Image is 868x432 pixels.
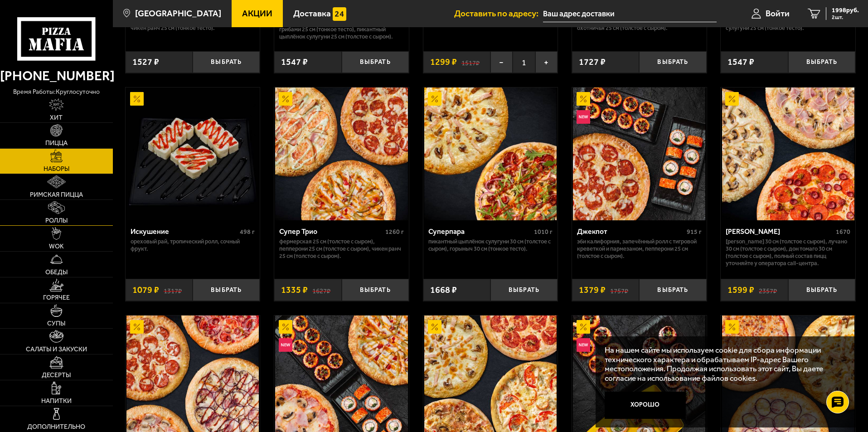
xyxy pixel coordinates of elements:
[454,9,543,18] span: Доставить по адресу:
[126,87,260,220] a: АкционныйИскушение
[131,238,255,252] p: Ореховый рай, Тропический ролл, Сочный фрукт.
[722,87,854,220] img: Хет Трик
[45,269,68,276] span: Обеды
[788,279,855,301] button: Выбрать
[513,51,535,73] span: 1
[333,7,346,21] img: 15daf4d41897b9f0e9f617042186c801.svg
[132,58,159,67] span: 1527 ₽
[279,92,292,106] img: Акционный
[490,279,558,301] button: Выбрать
[579,286,606,295] span: 1379 ₽
[534,228,553,236] span: 1010 г
[490,51,513,73] button: −
[281,286,308,295] span: 1335 ₽
[424,87,557,220] img: Суперпара
[47,320,65,327] span: Супы
[193,279,260,301] button: Выбрать
[42,372,71,379] span: Десерты
[461,58,480,67] s: 1517 ₽
[639,51,706,73] button: Выбрать
[312,286,330,295] s: 1627 ₽
[759,286,777,295] s: 2357 ₽
[577,110,590,124] img: Новинка
[240,228,255,236] span: 498 г
[385,228,404,236] span: 1260 г
[49,243,64,250] span: WOK
[26,346,87,353] span: Салаты и закуски
[43,295,70,301] span: Горячее
[45,140,68,146] span: Пицца
[279,320,292,334] img: Акционный
[726,227,834,236] div: [PERSON_NAME]
[423,87,558,220] a: АкционныйСуперпара
[131,227,238,236] div: Искушение
[687,228,702,236] span: 915 г
[605,345,842,383] p: На нашем сайте мы используем cookie для сбора информации технического характера и обрабатываем IP...
[30,192,83,198] span: Римская пицца
[725,320,739,334] img: Акционный
[45,218,68,224] span: Роллы
[766,9,790,18] span: Войти
[279,19,404,40] p: Прошутто Фунги 25 см (тонкое тесто), Мясная с грибами 25 см (тонкое тесто), Пикантный цыплёнок су...
[721,87,855,220] a: АкционныйХет Трик
[293,9,331,18] span: Доставка
[132,286,159,295] span: 1079 ₽
[27,424,85,430] span: Дополнительно
[428,320,441,334] img: Акционный
[164,286,182,295] s: 1317 ₽
[279,338,292,352] img: Новинка
[281,58,308,67] span: 1547 ₽
[342,51,409,73] button: Выбрать
[430,58,457,67] span: 1299 ₽
[342,279,409,301] button: Выбрать
[193,51,260,73] button: Выбрать
[430,286,457,295] span: 1668 ₽
[577,238,702,260] p: Эби Калифорния, Запечённый ролл с тигровой креветкой и пармезаном, Пепперони 25 см (толстое с сыр...
[832,15,859,20] span: 2 шт.
[543,5,717,22] input: Ваш адрес доставки
[577,92,590,106] img: Акционный
[727,58,754,67] span: 1547 ₽
[577,320,590,334] img: Акционный
[50,115,63,121] span: Хит
[44,166,69,172] span: Наборы
[788,51,855,73] button: Выбрать
[577,227,684,236] div: Джекпот
[428,238,553,252] p: Пикантный цыплёнок сулугуни 30 см (толстое с сыром), Горыныч 30 см (тонкое тесто).
[135,9,221,18] span: [GEOGRAPHIC_DATA]
[610,286,628,295] s: 1757 ₽
[126,87,259,220] img: Искушение
[428,92,441,106] img: Акционный
[605,392,686,419] button: Хорошо
[535,51,558,73] button: +
[242,9,272,18] span: Акции
[279,227,383,236] div: Супер Трио
[275,87,407,220] img: Супер Трио
[428,227,532,236] div: Суперпара
[577,338,590,352] img: Новинка
[130,92,144,106] img: Акционный
[274,87,409,220] a: АкционныйСупер Трио
[726,238,850,267] p: [PERSON_NAME] 30 см (толстое с сыром), Лучано 30 см (толстое с сыром), Дон Томаго 30 см (толстое ...
[130,320,144,334] img: Акционный
[572,87,707,220] a: АкционныйНовинкаДжекпот
[727,286,754,295] span: 1599 ₽
[832,7,859,14] span: 1998 руб.
[725,92,739,106] img: Акционный
[279,238,404,260] p: Фермерская 25 см (толстое с сыром), Пепперони 25 см (толстое с сыром), Чикен Ранч 25 см (толстое ...
[836,228,850,236] span: 1670
[41,398,72,404] span: Напитки
[573,87,705,220] img: Джекпот
[579,58,606,67] span: 1727 ₽
[639,279,706,301] button: Выбрать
